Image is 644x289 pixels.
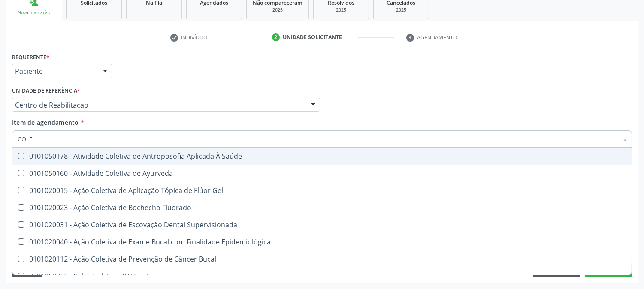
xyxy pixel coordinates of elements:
div: Unidade solicitante [283,33,342,41]
div: 2025 [320,7,363,13]
label: Requerente [12,51,49,64]
span: Centro de Reabilitacao [15,101,302,109]
span: Item de agendamento [12,118,79,126]
label: Unidade de referência [12,84,80,98]
div: 2025 [380,7,423,13]
div: 2 [272,33,280,41]
input: Buscar por procedimentos [18,130,618,148]
div: 2025 [253,7,302,13]
span: Paciente [15,67,94,75]
div: Nova marcação [12,9,56,16]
